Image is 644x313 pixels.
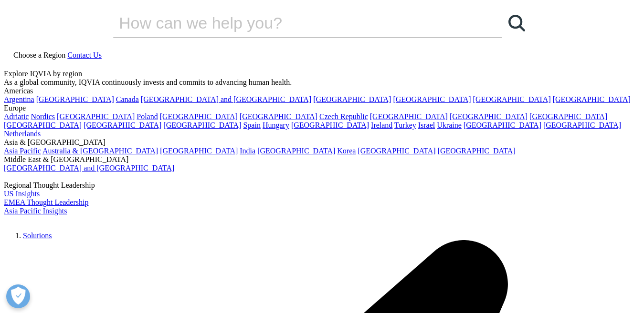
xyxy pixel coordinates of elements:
a: Argentina [4,95,34,103]
a: Netherlands [4,130,41,138]
a: [GEOGRAPHIC_DATA] [240,112,317,121]
a: [GEOGRAPHIC_DATA] [370,112,448,121]
a: Hungary [263,121,289,129]
a: Adriatic [4,112,29,121]
span: Choose a Region [13,51,65,59]
svg: Search [508,15,525,31]
a: [GEOGRAPHIC_DATA] and [GEOGRAPHIC_DATA] [4,164,174,172]
button: Open Preferences [6,284,30,308]
a: Contact Us [67,51,102,59]
a: Spain [243,121,260,129]
a: Asia Pacific Insights [4,207,67,215]
a: Australia & [GEOGRAPHIC_DATA] [42,147,158,155]
a: [GEOGRAPHIC_DATA] and [GEOGRAPHIC_DATA] [141,95,311,103]
a: [GEOGRAPHIC_DATA] [464,121,541,129]
a: [GEOGRAPHIC_DATA] [160,112,238,121]
a: Search [502,9,531,37]
a: Poland [137,112,158,121]
a: India [240,147,255,155]
a: [GEOGRAPHIC_DATA] [450,112,528,121]
a: [GEOGRAPHIC_DATA] [543,121,621,129]
a: Ukraine [437,121,462,129]
a: Turkey [394,121,416,129]
input: Search [113,9,475,37]
div: Middle East & [GEOGRAPHIC_DATA] [4,155,640,164]
a: EMEA Thought Leadership [4,198,88,206]
a: [GEOGRAPHIC_DATA] [84,121,161,129]
div: Explore IQVIA by region [4,70,640,78]
a: [GEOGRAPHIC_DATA] [358,147,435,155]
a: Canada [116,95,139,103]
a: [GEOGRAPHIC_DATA] [257,147,335,155]
a: Israel [418,121,435,129]
div: As a global community, IQVIA continuously invests and commits to advancing human health. [4,78,640,87]
a: [GEOGRAPHIC_DATA] [160,147,238,155]
a: Nordics [31,112,55,121]
a: [GEOGRAPHIC_DATA] [4,121,82,129]
a: [GEOGRAPHIC_DATA] [529,112,607,121]
a: [GEOGRAPHIC_DATA] [438,147,516,155]
div: Regional Thought Leadership [4,181,640,190]
div: Americas [4,87,640,95]
a: Asia Pacific [4,147,41,155]
a: [GEOGRAPHIC_DATA] [57,112,135,121]
div: Asia & [GEOGRAPHIC_DATA] [4,138,640,147]
a: Ireland [371,121,392,129]
div: Europe [4,104,640,112]
a: Korea [337,147,356,155]
a: [GEOGRAPHIC_DATA] [393,95,471,103]
a: Solutions [23,232,52,240]
a: [GEOGRAPHIC_DATA] [473,95,551,103]
a: [GEOGRAPHIC_DATA] [291,121,369,129]
a: [GEOGRAPHIC_DATA] [36,95,114,103]
a: [GEOGRAPHIC_DATA] [553,95,631,103]
a: [GEOGRAPHIC_DATA] [163,121,241,129]
a: US Insights [4,190,40,198]
a: Czech Republic [319,112,368,121]
a: [GEOGRAPHIC_DATA] [313,95,391,103]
